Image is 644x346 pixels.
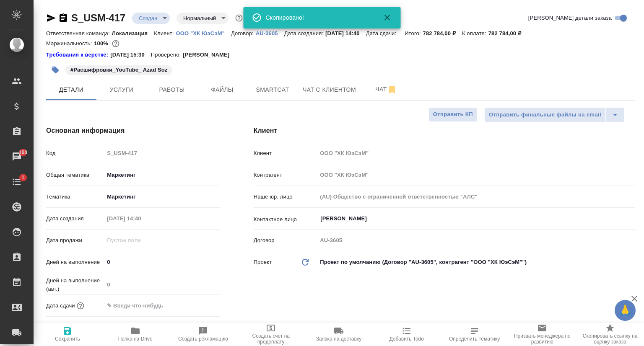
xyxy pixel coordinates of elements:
button: 🙏 [615,300,636,321]
a: Требования к верстке: [46,51,110,59]
p: AU-3605 [256,30,284,36]
p: Тематика [46,193,104,201]
button: Закрыть [377,13,397,23]
button: 0.00 RUB; [110,38,121,49]
span: [PERSON_NAME] детали заказа [528,14,612,22]
p: #Расшифровки_YouTube_ Azad Soz [70,66,167,74]
button: Создать счет на предоплату [237,323,305,346]
p: [PERSON_NAME] [183,51,236,59]
span: Сохранить [55,336,80,342]
p: Код [46,149,104,158]
button: Скопировать ссылку [58,13,68,23]
a: 100 [2,146,31,167]
button: Добавить тэг [46,61,65,79]
span: Создать рекламацию [178,336,228,342]
span: Призвать менеджера по развитию [513,333,571,345]
button: Добавить Todo [373,323,441,346]
input: Пустое поле [317,147,635,159]
a: 1 [2,171,31,192]
input: Пустое поле [104,212,177,225]
button: Отправить финальные файлы на email [484,107,606,122]
button: Open [630,218,632,219]
button: Папка на Drive [101,323,169,346]
button: Скопировать ссылку для ЯМессенджера [46,13,56,23]
div: Создан [177,13,229,24]
button: Заявка на доставку [305,323,373,346]
input: ✎ Введи что-нибудь [104,256,220,268]
button: Скопировать ссылку на оценку заказа [576,323,644,346]
button: Нормальный [181,15,218,22]
span: Отправить КП [433,110,473,119]
button: Призвать менеджера по развитию [508,323,576,346]
div: Проект по умолчанию (Договор "AU-3605", контрагент "ООО "ХК ЮэСэМ"") [317,255,635,269]
p: Контактное лицо [254,215,317,224]
p: Дней на выполнение (авт.) [46,276,104,293]
p: Проверено: [151,51,183,59]
span: 1 [16,173,29,182]
a: ООО "ХК ЮэСэМ" [176,29,231,36]
p: [DATE] 15:30 [110,51,151,59]
p: Маржинальность: [46,40,94,46]
p: 100% [94,40,110,46]
input: ✎ Введи что-нибудь [104,300,177,312]
p: Ответственная команда: [46,30,112,36]
p: [DATE] 14:40 [325,30,366,36]
span: Расшифровки_YouTube_ Azad Soz [65,66,173,73]
button: Создан [136,15,160,22]
p: Дата сдачи [46,302,75,310]
div: Маркетинг [104,168,220,182]
p: Проект [254,258,272,266]
button: Определить тематику [441,323,509,346]
input: Пустое поле [104,234,177,246]
a: S_USM-417 [71,12,125,23]
p: ООО "ХК ЮэСэМ" [176,30,231,36]
p: Контрагент [254,171,317,179]
input: Пустое поле [317,169,635,181]
button: Сохранить [34,323,101,346]
button: Выбери, если сб и вс нужно считать рабочими днями для выполнения заказа. [119,322,130,333]
span: Работы [152,85,192,95]
input: Пустое поле [104,147,220,159]
span: Скопировать ссылку на оценку заказа [581,333,639,345]
p: Клиент [254,149,317,158]
p: Дата сдачи: [366,30,398,36]
p: Договор [254,236,317,245]
span: 100 [14,148,33,157]
span: 🙏 [618,302,632,319]
p: К оплате: [462,30,488,36]
span: Smartcat [252,85,293,95]
span: Определить тематику [449,336,500,342]
p: Общая тематика [46,171,104,179]
input: Пустое поле [317,234,635,246]
div: Нажми, чтобы открыть папку с инструкцией [46,51,110,59]
span: Файлы [202,85,242,95]
div: Скопировано! [266,13,371,22]
button: Создать рекламацию [169,323,237,346]
h4: Клиент [254,126,635,136]
span: Заявка на доставку [316,336,361,342]
svg: Отписаться [387,85,397,95]
div: Создан [132,13,170,24]
p: Дней на выполнение [46,258,104,266]
p: Дата продажи [46,236,104,245]
h4: Основная информация [46,126,220,136]
span: Отправить финальные файлы на email [489,110,601,120]
p: Итого: [405,30,423,36]
span: Создать счет на предоплату [242,333,300,345]
p: 782 784,00 ₽ [423,30,462,36]
span: Добавить Todo [390,336,424,342]
p: Клиент: [154,30,176,36]
p: Договор: [231,30,256,36]
span: Услуги [101,85,142,95]
span: Чат с клиентом [303,85,356,95]
a: AU-3605 [256,29,284,36]
p: Дата создания: [284,30,325,36]
p: Дата создания [46,214,104,223]
button: Отправить КП [428,107,478,122]
span: Папка на Drive [118,336,153,342]
button: Если добавить услуги и заполнить их объемом, то дата рассчитается автоматически [75,300,86,311]
span: Детали [51,85,91,95]
div: Маркетинг [104,190,220,204]
span: Чат [366,84,406,95]
p: 782 784,00 ₽ [488,30,527,36]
